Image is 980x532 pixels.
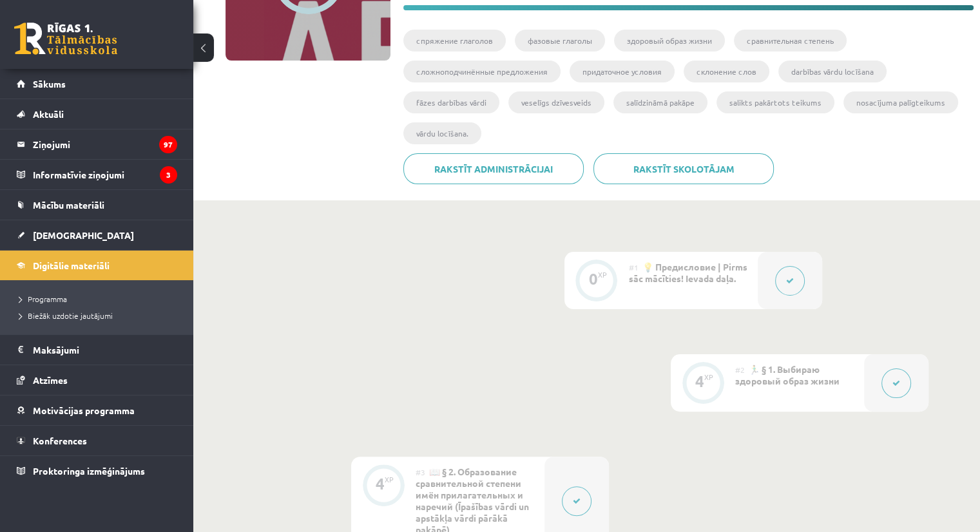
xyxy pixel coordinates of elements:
li: fāzes darbības vārdi [403,91,499,113]
li: salīdzināmā pakāpe [613,91,707,113]
span: 💡 Предисловие | Pirms sāc mācīties! Ievada daļa. [629,261,747,284]
li: veselīgs dzīvesveids [508,91,604,113]
legend: Informatīvie ziņojumi [33,160,177,189]
span: Biežāk uzdotie jautājumi [19,310,113,321]
a: Atzīmes [17,365,177,395]
a: Motivācijas programma [17,395,177,425]
li: darbības vārdu locīšana [778,61,887,82]
li: nosacījuma palīgteikums [843,91,958,113]
a: Rīgas 1. Tālmācības vidusskola [14,23,117,55]
span: Konferences [33,435,87,446]
span: Mācību materiāli [33,199,104,211]
li: придаточное условия [570,61,675,82]
li: сложноподчинённые предложения [403,61,561,82]
i: 3 [160,166,177,184]
a: Rakstīt administrācijai [403,153,584,184]
span: Aktuāli [33,108,64,120]
span: [DEMOGRAPHIC_DATA] [33,229,134,241]
span: Programma [19,294,67,304]
li: salikts pakārtots teikums [716,91,834,113]
span: Digitālie materiāli [33,260,110,271]
li: cпряжение глаголов [403,30,506,52]
a: Proktoringa izmēģinājums [17,456,177,486]
a: Biežāk uzdotie jautājumi [19,310,180,321]
span: Motivācijas programma [33,404,135,416]
a: Sākums [17,69,177,99]
a: [DEMOGRAPHIC_DATA] [17,220,177,250]
li: склонение слов [684,61,769,82]
li: vārdu locīšana. [403,122,481,144]
i: 97 [159,136,177,153]
a: Rakstīt skolotājam [593,153,774,184]
li: здоровый образ жизни [614,30,725,52]
a: Digitālie materiāli [17,251,177,280]
span: #1 [629,262,639,272]
div: XP [704,374,713,381]
div: 4 [376,478,385,489]
a: Aktuāli [17,99,177,129]
span: #3 [416,467,425,477]
a: Maksājumi [17,335,177,365]
a: Konferences [17,426,177,455]
legend: Ziņojumi [33,129,177,159]
span: 🏃‍♂️ § 1. Выбираю здоровый образ жизни [735,363,840,386]
div: XP [385,476,394,483]
li: фазовые глаголы [515,30,605,52]
a: Mācību materiāli [17,190,177,220]
a: Informatīvie ziņojumi3 [17,160,177,189]
span: #2 [735,365,745,375]
a: Ziņojumi97 [17,129,177,159]
li: сравнительная степень [734,30,847,52]
div: 0 [589,273,598,285]
span: Sākums [33,78,66,90]
legend: Maksājumi [33,335,177,365]
a: Programma [19,293,180,305]
span: Atzīmes [33,374,68,386]
div: XP [598,271,607,278]
div: 4 [695,375,704,387]
span: Proktoringa izmēģinājums [33,465,145,477]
